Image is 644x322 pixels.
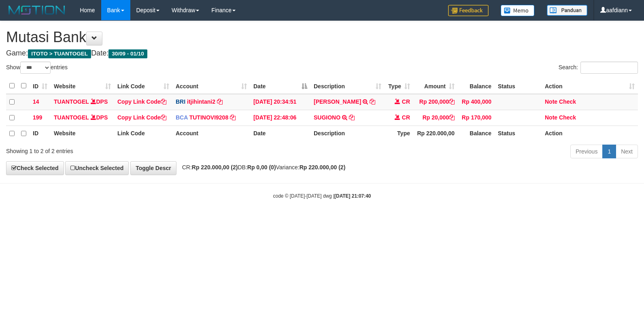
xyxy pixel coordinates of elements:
[542,126,638,141] th: Action
[176,98,185,105] span: BRI
[20,62,51,74] select: Showentries
[559,114,576,121] a: Check
[250,110,310,126] td: [DATE] 22:48:06
[6,49,638,58] h4: Game: Date:
[413,94,458,110] td: Rp 200,000
[250,126,310,141] th: Date
[187,98,215,105] a: itjihintani2
[178,164,346,171] span: CR: DB: Variance:
[402,114,410,121] span: CR
[334,193,371,199] strong: [DATE] 21:07:40
[192,164,238,171] strong: Rp 220.000,00 (2)
[559,98,576,105] a: Check
[189,114,228,121] a: TUTINOVI9208
[495,126,542,141] th: Status
[458,110,495,126] td: Rp 170,000
[6,62,68,74] label: Show entries
[542,78,638,94] th: Action: activate to sort column ascending
[51,126,114,141] th: Website
[54,114,89,121] a: TUANTOGEL
[413,126,458,141] th: Rp 220.000,00
[108,49,147,58] span: 30/09 - 01/10
[385,126,413,141] th: Type
[300,164,346,171] strong: Rp 220.000,00 (2)
[314,114,340,121] a: SUGIONO
[402,98,410,105] span: CR
[247,164,276,171] strong: Rp 0,00 (0)
[28,49,91,58] span: ITOTO > TUANTOGEL
[458,126,495,141] th: Balance
[273,193,371,199] small: code © [DATE]-[DATE] dwg |
[30,78,51,94] th: ID: activate to sort column ascending
[449,114,455,121] a: Copy Rp 20,000 to clipboard
[230,114,236,121] a: Copy TUTINOVI9208 to clipboard
[117,114,166,121] a: Copy Link Code
[547,5,587,16] img: panduan.png
[65,161,129,175] a: Uncheck Selected
[413,110,458,126] td: Rp 20,000
[6,4,68,16] img: MOTION_logo.png
[458,94,495,110] td: Rp 400,000
[117,98,166,105] a: Copy Link Code
[580,62,638,74] input: Search:
[30,126,51,141] th: ID
[33,98,39,105] span: 14
[385,78,413,94] th: Type: activate to sort column ascending
[602,145,616,158] a: 1
[176,114,188,121] span: BCA
[6,29,638,45] h1: Mutasi Bank
[33,114,42,121] span: 199
[172,126,250,141] th: Account
[51,110,114,126] td: DPS
[449,98,455,105] a: Copy Rp 200,000 to clipboard
[6,161,64,175] a: Check Selected
[448,5,489,16] img: Feedback.jpg
[314,98,361,105] a: [PERSON_NAME]
[413,78,458,94] th: Amount: activate to sort column ascending
[172,78,250,94] th: Account: activate to sort column ascending
[54,98,89,105] a: TUANTOGEL
[51,78,114,94] th: Website: activate to sort column ascending
[51,94,114,110] td: DPS
[458,78,495,94] th: Balance
[501,5,535,16] img: Button%20Memo.svg
[310,78,385,94] th: Description: activate to sort column ascending
[6,144,262,155] div: Showing 1 to 2 of 2 entries
[114,78,172,94] th: Link Code: activate to sort column ascending
[545,98,557,105] a: Note
[114,126,172,141] th: Link Code
[250,78,310,94] th: Date: activate to sort column descending
[130,161,176,175] a: Toggle Descr
[570,145,603,158] a: Previous
[370,98,375,105] a: Copy MOSES HARIANTO to clipboard
[310,126,385,141] th: Description
[250,94,310,110] td: [DATE] 20:34:51
[545,114,557,121] a: Note
[217,98,223,105] a: Copy itjihintani2 to clipboard
[559,62,638,74] label: Search:
[349,114,355,121] a: Copy SUGIONO to clipboard
[495,78,542,94] th: Status
[616,145,638,158] a: Next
